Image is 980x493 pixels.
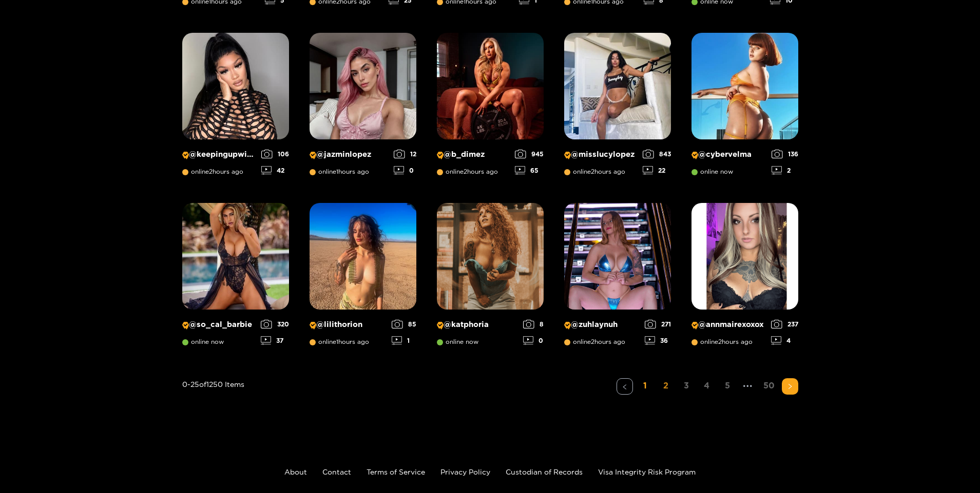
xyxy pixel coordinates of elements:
[719,378,736,395] li: 5
[310,33,416,139] img: Creator Profile Image: jazminlopez
[367,468,425,476] a: Terms of Service
[182,203,289,310] img: Creator Profile Image: so_cal_barbie
[284,468,307,476] a: About
[772,150,798,158] div: 136
[437,150,510,159] p: @ b_dimez
[658,378,674,395] li: 2
[437,320,518,330] p: @ katphoria
[782,378,798,395] li: Next Page
[564,203,671,310] img: Creator Profile Image: zuhlaynuh
[760,378,778,395] li: 50
[437,168,498,175] span: online 2 hours ago
[691,203,798,353] a: Creator Profile Image: annmairexoxox@annmairexoxoxonline2hours ago2374
[691,338,753,345] span: online 2 hours ago
[310,150,389,159] p: @ jazminlopez
[645,336,671,345] div: 36
[622,384,628,390] span: left
[678,378,695,393] a: 3
[310,168,369,175] span: online 1 hours ago
[310,203,416,310] img: Creator Profile Image: lilithorion
[617,378,633,395] button: left
[760,378,778,393] a: 50
[772,166,798,175] div: 2
[437,203,544,310] img: Creator Profile Image: katphoria
[699,378,715,393] a: 4
[322,468,351,476] a: Contact
[564,33,671,139] img: Creator Profile Image: misslucylopez
[564,168,625,175] span: online 2 hours ago
[182,338,224,345] span: online now
[394,150,416,158] div: 12
[182,168,243,175] span: online 2 hours ago
[437,338,478,345] span: online now
[740,378,756,395] li: Next 5 Pages
[182,150,256,159] p: @ keepingupwithmo
[678,378,695,395] li: 3
[691,33,798,139] img: Creator Profile Image: cybervelma
[598,468,696,476] a: Visa Integrity Risk Program
[691,203,798,310] img: Creator Profile Image: annmairexoxox
[310,203,416,353] a: Creator Profile Image: lilithorion@lilithoriononline1hours ago851
[506,468,583,476] a: Custodian of Records
[523,336,544,345] div: 0
[782,378,798,395] button: right
[310,33,416,182] a: Creator Profile Image: jazminlopez@jazminlopezonline1hours ago120
[182,33,289,139] img: Creator Profile Image: keepingupwithmo
[637,378,654,395] li: 1
[261,336,289,345] div: 37
[564,33,671,182] a: Creator Profile Image: misslucylopez@misslucylopezonline2hours ago84322
[515,166,544,175] div: 65
[392,320,416,328] div: 85
[564,203,671,353] a: Creator Profile Image: zuhlaynuh@zuhlaynuhonline2hours ago27136
[182,203,289,353] a: Creator Profile Image: so_cal_barbie@so_cal_barbieonline now32037
[658,378,674,393] a: 2
[740,378,756,395] span: •••
[691,168,733,175] span: online now
[310,338,369,345] span: online 1 hours ago
[564,320,640,330] p: @ zuhlaynuh
[437,33,544,182] a: Creator Profile Image: b_dimez@b_dimezonline2hours ago94565
[440,468,490,476] a: Privacy Policy
[182,33,289,182] a: Creator Profile Image: keepingupwithmo@keepingupwithmoonline2hours ago10642
[310,320,387,330] p: @ lilithorion
[515,150,544,158] div: 945
[787,383,793,389] span: right
[261,150,289,158] div: 106
[523,320,544,328] div: 8
[719,378,736,393] a: 5
[771,336,798,345] div: 4
[182,320,256,330] p: @ so_cal_barbie
[643,166,671,175] div: 22
[261,320,289,328] div: 320
[691,33,798,182] a: Creator Profile Image: cybervelma@cybervelmaonline now1362
[771,320,798,328] div: 237
[437,33,544,139] img: Creator Profile Image: b_dimez
[392,336,416,345] div: 1
[564,150,638,159] p: @ misslucylopez
[617,378,633,395] li: Previous Page
[637,378,654,393] a: 1
[691,320,766,330] p: @ annmairexoxox
[261,166,289,175] div: 42
[564,338,625,345] span: online 2 hours ago
[699,378,715,395] li: 4
[437,203,544,353] a: Creator Profile Image: katphoria@katphoriaonline now80
[182,378,244,436] div: 0 - 25 of 1250 items
[645,320,671,328] div: 271
[643,150,671,158] div: 843
[691,150,766,159] p: @ cybervelma
[394,166,416,175] div: 0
